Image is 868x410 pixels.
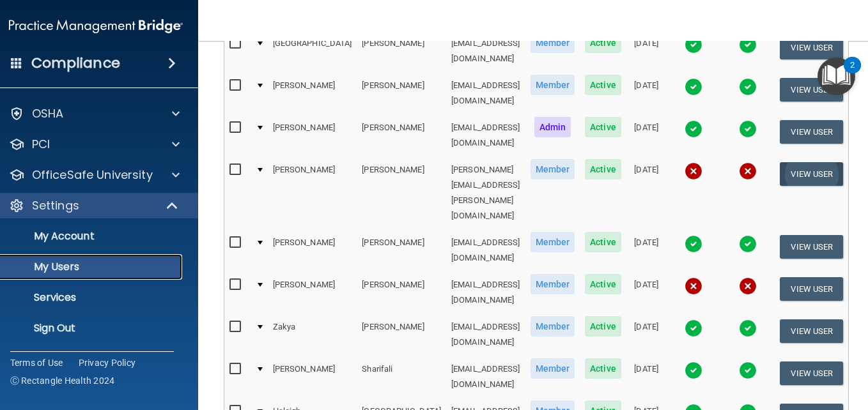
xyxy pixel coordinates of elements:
td: [EMAIL_ADDRESS][DOMAIN_NAME] [446,271,525,314]
td: [DATE] [626,30,667,72]
img: tick.e7d51cea.svg [685,78,702,96]
a: Privacy Policy [79,356,136,369]
td: [DATE] [626,114,667,156]
img: cross.ca9f0e7f.svg [739,162,757,180]
img: tick.e7d51cea.svg [685,319,702,337]
span: Active [585,316,621,337]
td: [PERSON_NAME] [357,156,446,229]
img: tick.e7d51cea.svg [739,319,757,337]
img: tick.e7d51cea.svg [739,120,757,138]
button: View User [780,235,843,259]
span: Active [585,33,621,53]
td: [PERSON_NAME] [268,72,357,114]
td: [EMAIL_ADDRESS][DOMAIN_NAME] [446,30,525,72]
span: Active [585,274,621,294]
img: tick.e7d51cea.svg [685,36,702,54]
td: [PERSON_NAME] [357,271,446,314]
td: [DATE] [626,271,667,314]
p: OSHA [32,106,64,121]
button: View User [780,162,843,186]
td: [PERSON_NAME] [268,271,357,314]
img: tick.e7d51cea.svg [685,120,702,138]
td: [EMAIL_ADDRESS][DOMAIN_NAME] [446,314,525,356]
td: [PERSON_NAME] [357,72,446,114]
img: tick.e7d51cea.svg [739,361,757,379]
img: PMB logo [9,13,183,39]
td: [EMAIL_ADDRESS][DOMAIN_NAME] [446,114,525,156]
span: Member [531,33,575,53]
td: [DATE] [626,229,667,271]
td: [PERSON_NAME] [268,114,357,156]
td: [PERSON_NAME] [357,30,446,72]
td: [PERSON_NAME] [357,114,446,156]
td: [DATE] [626,156,667,229]
td: [EMAIL_ADDRESS][DOMAIN_NAME] [446,356,525,398]
span: Active [585,159,621,179]
span: Active [585,75,621,95]
p: Sign Out [2,322,176,335]
td: Zakya [268,314,357,356]
img: cross.ca9f0e7f.svg [739,277,757,295]
a: Settings [9,198,179,213]
td: [DATE] [626,72,667,114]
td: [PERSON_NAME] [357,229,446,271]
td: [PERSON_NAME] [357,314,446,356]
img: tick.e7d51cea.svg [685,361,702,379]
a: Terms of Use [10,356,63,369]
p: Services [2,291,176,304]
td: [EMAIL_ADDRESS][DOMAIN_NAME] [446,72,525,114]
p: My Account [2,230,176,243]
td: Sharifali [357,356,446,398]
p: Settings [32,198,79,213]
a: OfficeSafe University [9,167,180,183]
button: View User [780,361,843,385]
a: PCI [9,137,180,152]
button: Open Resource Center, 2 new notifications [818,57,855,95]
td: [PERSON_NAME] [268,356,357,398]
button: View User [780,319,843,343]
div: 2 [850,65,855,82]
span: Ⓒ Rectangle Health 2024 [10,374,115,387]
h4: Compliance [31,54,120,72]
td: [DATE] [626,356,667,398]
img: tick.e7d51cea.svg [739,36,757,54]
span: Member [531,159,575,179]
span: Active [585,232,621,252]
button: View User [780,277,843,301]
a: OSHA [9,106,180,121]
span: Member [531,316,575,337]
span: Active [585,358,621,379]
button: View User [780,120,843,144]
img: tick.e7d51cea.svg [685,235,702,253]
span: Member [531,232,575,252]
span: Member [531,358,575,379]
span: Active [585,117,621,137]
button: View User [780,36,843,59]
td: [EMAIL_ADDRESS][DOMAIN_NAME] [446,229,525,271]
span: Member [531,274,575,294]
p: PCI [32,137,50,152]
td: [PERSON_NAME] [268,156,357,229]
img: cross.ca9f0e7f.svg [685,277,702,295]
p: My Users [2,261,176,273]
button: View User [780,78,843,102]
img: tick.e7d51cea.svg [739,235,757,253]
img: cross.ca9f0e7f.svg [685,162,702,180]
span: Member [531,75,575,95]
img: tick.e7d51cea.svg [739,78,757,96]
td: [DATE] [626,314,667,356]
td: [PERSON_NAME][EMAIL_ADDRESS][PERSON_NAME][DOMAIN_NAME] [446,156,525,229]
p: OfficeSafe University [32,167,153,183]
td: [GEOGRAPHIC_DATA] [268,30,357,72]
span: Admin [534,117,571,137]
td: [PERSON_NAME] [268,229,357,271]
